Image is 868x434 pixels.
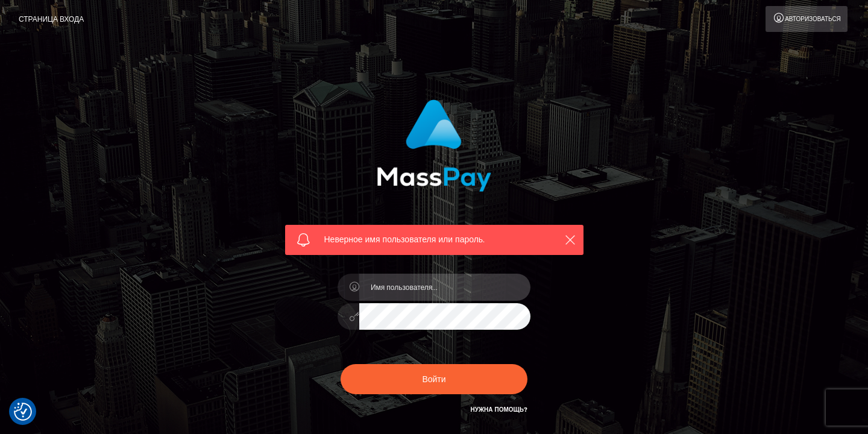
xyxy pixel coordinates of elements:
button: Настройки согласия [14,403,32,421]
font: Неверное имя пользователя или пароль. [324,234,485,245]
font: Войти [422,374,445,385]
a: Страница входа [19,6,84,32]
a: Нужна помощь? [471,406,527,414]
input: Имя пользователя... [359,274,530,301]
button: Войти [341,364,527,394]
font: Авторизоваться [785,15,841,23]
font: Страница входа [19,14,84,24]
a: Авторизоваться [766,6,848,32]
img: Вход в MassPay [377,99,491,192]
img: Кнопка «Повторить согласие» [14,403,32,421]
